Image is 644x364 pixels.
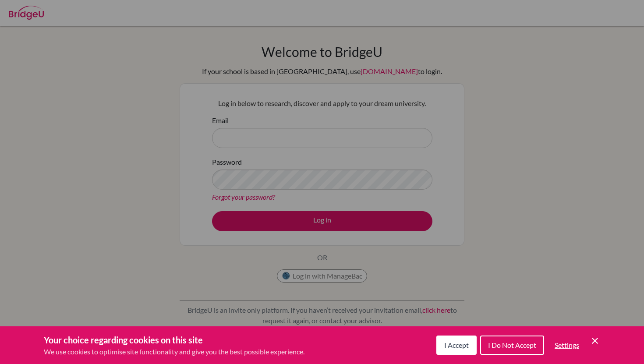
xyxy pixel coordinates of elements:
button: Save and close [590,336,600,346]
h3: Your choice regarding cookies on this site [44,333,304,346]
span: Settings [555,341,579,349]
span: I Do Not Accept [488,341,536,349]
button: I Do Not Accept [480,336,544,355]
button: Settings [548,336,586,354]
span: I Accept [444,341,469,349]
button: I Accept [436,336,477,355]
p: We use cookies to optimise site functionality and give you the best possible experience. [44,346,304,357]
